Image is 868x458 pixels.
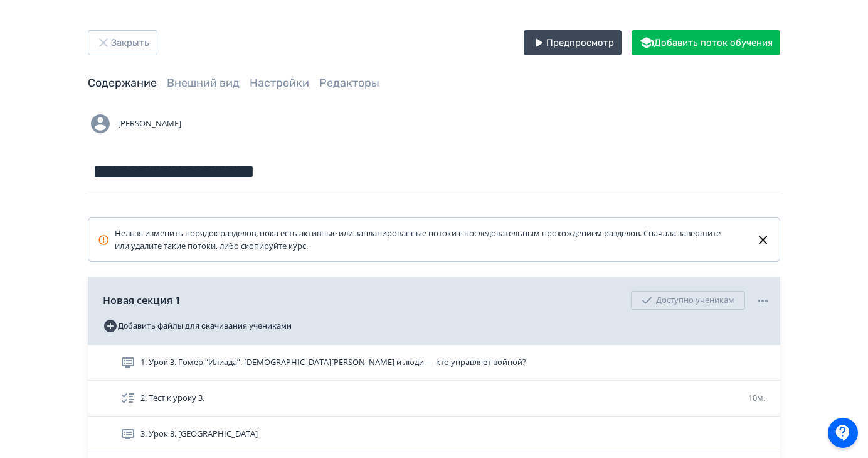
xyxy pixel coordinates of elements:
span: Новая секция 1 [103,293,181,308]
div: Доступно ученикам [631,291,745,310]
a: Внешний вид [167,76,240,90]
span: 10м. [748,392,765,403]
span: 3. Урок 8. Калевала [140,428,258,440]
div: 2. Тест к уроку 3.10м. [88,381,780,417]
span: 1. Урок 3. Гомер “Илиада”. Боги Олимпа и люди — кто управляет войной? [140,356,526,369]
a: Настройки [250,76,309,90]
button: Добавить файлы для скачивания учениками [103,316,292,336]
div: 1. Урок 3. Гомер “Илиада”. [DEMOGRAPHIC_DATA][PERSON_NAME] и люди — кто управляет войной? [88,345,780,381]
span: 2. Тест к уроку 3. [140,392,204,405]
button: Добавить поток обучения [632,30,780,55]
a: Редакторы [319,76,379,90]
div: Нельзя изменить порядок разделов, пока есть активные или запланированные потоки с последовательны... [98,227,736,252]
a: Содержание [88,76,157,90]
button: Закрыть [88,30,157,55]
span: [PERSON_NAME] [118,117,181,130]
div: 3. Урок 8. [GEOGRAPHIC_DATA] [88,417,780,452]
button: Предпросмотр [524,30,622,55]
